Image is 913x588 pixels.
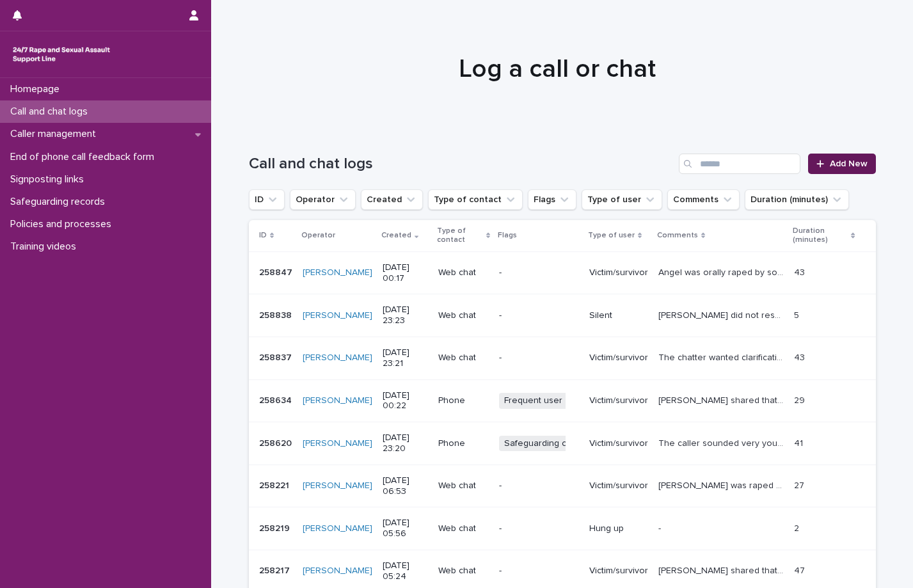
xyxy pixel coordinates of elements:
a: Add New [808,154,875,174]
p: [DATE] 23:21 [383,347,428,369]
p: [DATE] 23:20 [383,433,428,454]
p: - [499,566,579,576]
p: - [499,523,579,534]
a: [PERSON_NAME] [303,353,372,363]
p: [DATE] 06:53 [383,475,428,497]
p: 258221 [259,478,292,491]
span: Add New [830,159,868,168]
p: 258620 [259,436,294,449]
p: The chatter wanted clarification around whether her experience would be considered rape before sh... [658,350,786,363]
p: - [499,310,579,321]
p: 43 [794,350,807,363]
p: Homepage [5,83,70,95]
p: Operator [301,228,335,242]
p: 2 [794,521,802,534]
img: rhQMoQhaT3yELyF149Cw [10,42,113,67]
p: 258837 [259,350,294,363]
p: Type of contact [437,224,483,248]
p: Victim/survivor [589,566,648,576]
button: Operator [290,189,356,210]
p: Victim/survivor [589,481,648,491]
p: Signposting links [5,173,94,186]
tr: 258838258838 [PERSON_NAME] [DATE] 23:23Web chat-Silent[PERSON_NAME] did not respond to messages a... [249,294,876,337]
tr: 258620258620 [PERSON_NAME] [DATE] 23:20PhoneSafeguarding concernVictim/survivorThe caller sounded... [249,422,876,465]
p: [DATE] 23:23 [383,305,428,326]
p: Rose shared that she had her first sexual experience after meeting a man at a club night and goin... [658,563,786,576]
a: [PERSON_NAME] [303,523,372,534]
p: Silent [589,310,648,321]
button: Type of contact [428,189,523,210]
p: 258219 [259,521,292,534]
p: Web chat [438,566,489,576]
p: Kirsty shared that she has been struggling to keep herself safe. During the call, Kirsty had mult... [658,393,786,406]
p: Policies and processes [5,218,122,230]
p: The caller sounded very young and childlike. He shared (minimal) details about his "work", which ... [658,436,786,449]
a: [PERSON_NAME] [303,395,372,406]
a: [PERSON_NAME] [303,310,372,321]
span: Safeguarding concern [499,436,601,452]
p: Victim/survivor [589,438,648,449]
tr: 258219258219 [PERSON_NAME] [DATE] 05:56Web chat-Hung up-- 22 [249,507,876,550]
p: - [499,267,579,278]
p: Hung up [589,523,648,534]
p: Angel was orally raped by someone when she was asleep. Discussed Angel's options and signposted h... [658,265,786,278]
tr: 258634258634 [PERSON_NAME] [DATE] 00:22PhoneFrequent userVictim/survivor[PERSON_NAME] shared that... [249,379,876,422]
p: 47 [794,563,807,576]
p: - [499,481,579,491]
input: Search [679,154,800,174]
p: [DATE] 05:56 [383,518,428,539]
tr: 258837258837 [PERSON_NAME] [DATE] 23:21Web chat-Victim/survivorThe chatter wanted clarification a... [249,337,876,379]
p: - [658,521,663,534]
p: Comments [657,228,698,242]
p: Safeguarding records [5,196,115,208]
p: 258634 [259,393,294,406]
p: Flags [498,228,517,242]
p: End of phone call feedback form [5,151,164,163]
h1: Call and chat logs [249,155,674,173]
p: - [499,353,579,363]
p: 258838 [259,308,294,321]
tr: 258221258221 [PERSON_NAME] [DATE] 06:53Web chat-Victim/survivor[PERSON_NAME] was raped and sexual... [249,465,876,507]
span: Frequent user [499,393,568,409]
p: 29 [794,393,807,406]
p: Training videos [5,241,86,253]
p: 258217 [259,563,292,576]
p: Victim/survivor [589,267,648,278]
a: [PERSON_NAME] [303,481,372,491]
button: Duration (minutes) [745,189,849,210]
a: [PERSON_NAME] [303,566,372,576]
p: Phone [438,438,489,449]
p: Web chat [438,267,489,278]
tr: 258847258847 [PERSON_NAME] [DATE] 00:17Web chat-Victim/survivorAngel was orally raped by someone ... [249,251,876,294]
p: Duration (minutes) [793,224,848,248]
p: 258847 [259,265,295,278]
p: Chatter did not respond to messages and then disconnected the chat. [658,308,786,321]
button: Created [361,189,423,210]
p: Caller management [5,128,106,140]
p: Call and chat logs [5,106,98,118]
p: 5 [794,308,802,321]
p: [DATE] 05:24 [383,560,428,582]
p: Macy was raped and sexually assaulted by the friend of an acquaintance. The perpetrator worked at... [658,478,786,491]
a: [PERSON_NAME] [303,438,372,449]
p: 41 [794,436,806,449]
p: Web chat [438,353,489,363]
button: Comments [667,189,740,210]
p: Web chat [438,523,489,534]
a: [PERSON_NAME] [303,267,372,278]
p: 27 [794,478,807,491]
p: [DATE] 00:17 [383,262,428,284]
button: Flags [528,189,576,210]
button: Type of user [582,189,662,210]
h1: Log a call or chat [244,54,871,84]
p: Victim/survivor [589,353,648,363]
button: ID [249,189,285,210]
p: ID [259,228,267,242]
p: Type of user [588,228,635,242]
p: [DATE] 00:22 [383,390,428,412]
p: Web chat [438,481,489,491]
p: Phone [438,395,489,406]
p: Created [381,228,411,242]
p: Victim/survivor [589,395,648,406]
